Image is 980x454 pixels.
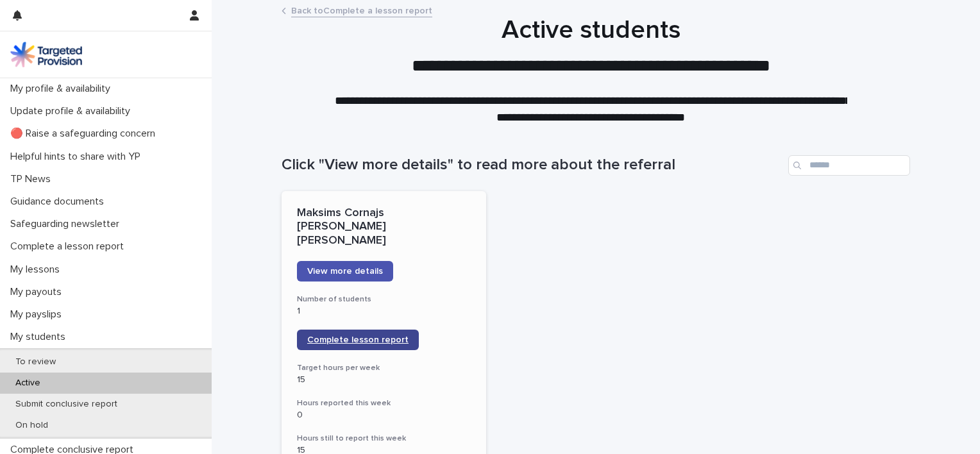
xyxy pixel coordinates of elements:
[5,420,58,431] p: On hold
[5,240,134,253] p: Complete a lesson report
[5,308,72,321] p: My payslips
[307,267,383,276] span: View more details
[297,306,471,317] p: 1
[5,331,76,343] p: My students
[297,398,471,408] h3: Hours reported this week
[5,286,72,298] p: My payouts
[5,128,165,140] p: 🔴 Raise a safeguarding concern
[788,155,910,176] input: Search
[297,410,471,421] p: 0
[5,105,140,117] p: Update profile & availability
[5,196,114,208] p: Guidance documents
[5,264,70,276] p: My lessons
[307,335,409,344] span: Complete lesson report
[10,42,82,67] img: M5nRWzHhSzIhMunXDL62
[297,330,419,350] a: Complete lesson report
[5,83,121,95] p: My profile & availability
[5,218,130,230] p: Safeguarding newsletter
[5,378,51,389] p: Active
[297,261,393,282] a: View more details
[297,363,471,373] h3: Target hours per week
[282,156,783,174] h1: Click "View more details" to read more about the referral
[5,357,66,367] p: To review
[276,15,905,46] h1: Active students
[291,3,432,17] a: Back toComplete a lesson report
[297,206,471,248] p: Maksims Cornajs [PERSON_NAME] [PERSON_NAME]
[297,374,471,385] p: 15
[297,294,471,305] h3: Number of students
[5,399,128,410] p: Submit conclusive report
[5,151,151,163] p: Helpful hints to share with YP
[297,433,471,444] h3: Hours still to report this week
[5,173,61,185] p: TP News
